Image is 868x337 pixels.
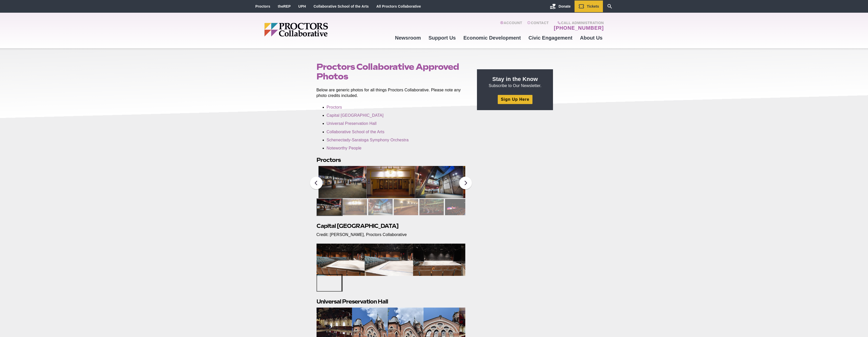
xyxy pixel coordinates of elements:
a: Collaborative School of the Arts [327,130,384,134]
strong: Stay in the Know [492,76,538,82]
a: Support Us [425,31,460,45]
a: Newsroom [391,31,424,45]
p: Subscribe to Our Newsletter. [483,75,547,89]
a: Economic Development [460,31,525,45]
a: [PHONE_NUMBER] [554,25,604,31]
a: Proctors [327,105,342,109]
a: All Proctors Collaborative [376,4,421,8]
p: Below are generic photos for all things Proctors Collaborative. Please note any photo credits inc... [317,87,466,98]
a: Capital [GEOGRAPHIC_DATA] [327,113,384,117]
p: Credit: [PERSON_NAME], Proctors Collaborative [317,232,466,238]
button: Previous slide [310,177,323,189]
a: Contact [527,21,549,31]
strong: Universal Preservation Hall [317,298,388,305]
img: Proctors logo [264,23,367,37]
strong: Proctors [317,157,341,163]
a: Noteworthy People [327,146,362,150]
a: Schenectady-Saratoga Symphony Orchestra [327,138,409,142]
a: Tickets [575,1,603,12]
a: Collaborative School of the Arts [313,4,369,8]
h1: Proctors Collaborative Approved Photos [317,62,466,81]
strong: Capital [GEOGRAPHIC_DATA] [317,223,398,229]
a: Account [500,21,522,31]
a: Proctors [255,4,270,8]
button: Next slide [459,177,472,189]
a: Sign Up Here [498,95,532,104]
a: Search [603,1,617,12]
a: UPH [298,4,306,8]
span: Tickets [587,4,599,8]
a: theREP [278,4,291,8]
a: Civic Engagement [525,31,576,45]
a: About Us [576,31,606,45]
span: Call Administration [552,21,604,25]
a: Universal Preservation Hall [327,121,377,126]
a: Donate [546,1,574,12]
span: Donate [559,4,570,8]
